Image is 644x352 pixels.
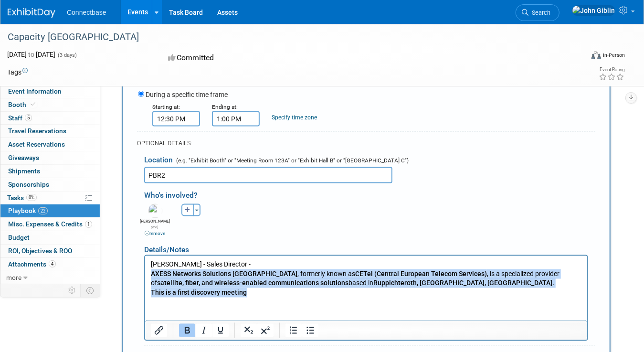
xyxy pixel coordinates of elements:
[0,138,100,151] a: Asset Reservations
[64,284,81,297] td: Personalize Event Tab Strip
[151,225,159,229] span: (me)
[516,4,560,21] a: Search
[285,324,302,337] button: Numbered list
[8,234,30,241] span: Budget
[145,231,165,236] a: remove
[0,165,100,178] a: Shipments
[49,260,56,267] span: 4
[8,8,55,18] img: ExhibitDay
[7,67,28,77] td: Tags
[8,207,48,214] span: Playbook
[0,98,100,111] a: Booth
[8,140,65,148] span: Asset Reservations
[8,220,92,228] span: Misc. Expenses & Credits
[212,111,260,127] input: End Time
[0,125,100,138] a: Travel Reservations
[165,50,361,66] div: Committed
[26,194,37,201] span: 0%
[0,178,100,191] a: Sponsorships
[38,207,48,214] span: 22
[67,9,106,16] span: Connectbase
[0,258,100,271] a: Attachments4
[0,204,100,217] a: Playbook22
[8,260,56,268] span: Attachments
[196,324,212,337] button: Italic
[137,139,595,148] div: OPTIONAL DETAILS:
[31,102,35,107] i: Booth reservation complete
[139,218,170,237] div: [PERSON_NAME]
[152,104,180,110] small: Starting at:
[528,9,550,16] span: Search
[0,112,100,125] a: Staff5
[151,324,167,337] button: Insert/edit link
[212,104,238,110] small: Ending at:
[145,256,587,320] iframe: Rich Text Area
[27,51,36,58] span: to
[174,157,409,164] span: (e.g. "Exhibit Booth" or "Meeting Room 123A" or "Exhibit Hall B" or "[GEOGRAPHIC_DATA] C")
[257,324,274,337] button: Superscript
[272,114,317,121] a: Specify time zone
[25,114,32,121] span: 5
[179,324,195,337] button: Bold
[8,87,62,95] span: Event Information
[8,101,37,108] span: Booth
[599,67,624,72] div: Event Rating
[212,324,229,337] button: Underline
[7,51,55,58] span: [DATE] [DATE]
[241,324,257,337] button: Subscript
[0,192,100,204] a: Tasks0%
[602,52,625,59] div: In-Person
[0,231,100,244] a: Budget
[591,51,601,59] img: Format-Inperson.png
[144,186,595,202] div: Who's involved?
[8,127,66,135] span: Travel Reservations
[7,194,37,202] span: Tasks
[152,111,200,127] input: Start Time
[8,114,32,122] span: Staff
[0,245,100,257] a: ROI, Objectives & ROO
[57,52,77,58] span: (3 days)
[572,5,615,16] img: John Giblin
[4,29,572,46] div: Capacity [GEOGRAPHIC_DATA]
[6,274,21,281] span: more
[144,156,173,164] span: Location
[146,90,228,99] label: During a specific time frame
[81,284,100,297] td: Toggle Event Tabs
[8,167,40,175] span: Shipments
[0,218,100,231] a: Misc. Expenses & Credits1
[8,181,49,188] span: Sponsorships
[0,271,100,284] a: more
[85,221,92,228] span: 1
[8,154,39,161] span: Giveaways
[8,247,72,255] span: ROI, Objectives & ROO
[302,324,318,337] button: Bullet list
[534,50,625,64] div: Event Format
[0,151,100,164] a: Giveaways
[144,237,588,255] div: Details/Notes
[0,85,100,98] a: Event Information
